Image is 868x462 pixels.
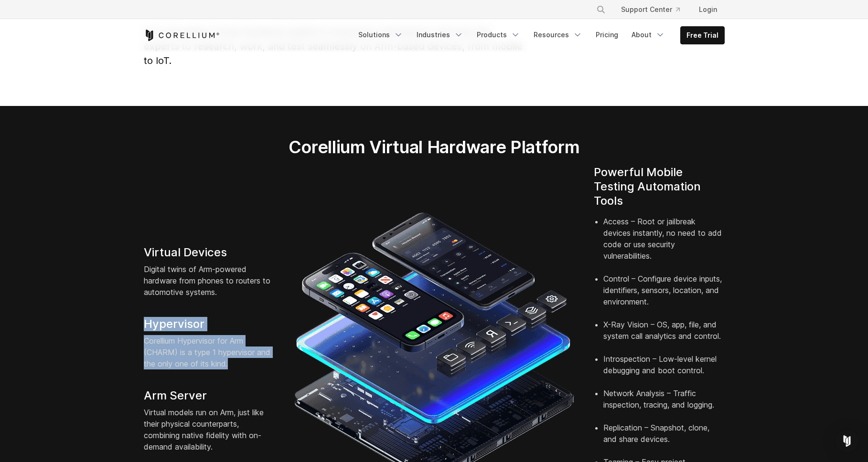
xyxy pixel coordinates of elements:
a: Industries [411,26,469,43]
li: X-Ray Vision – OS, app, file, and system call analytics and control. [603,319,725,353]
p: Digital twins of Arm-powered hardware from phones to routers to automotive systems. [144,263,275,298]
li: Control – Configure device inputs, identifiers, sensors, location, and environment. [603,273,725,319]
h4: Powerful Mobile Testing Automation Tools [594,165,725,208]
a: Free Trial [681,27,724,44]
p: Virtual models run on Arm, just like their physical counterparts, combining native fidelity with ... [144,407,275,452]
a: Corellium Home [144,30,220,41]
a: Support Center [613,1,687,18]
h4: Hypervisor [144,317,275,331]
li: Network Analysis – Traffic inspection, tracing, and logging. [603,388,725,422]
button: Search [592,1,610,18]
a: Login [691,1,725,18]
p: Corellium Hypervisor for Arm (CHARM) is a type 1 hypervisor and the only one of its kind. [144,335,275,369]
a: Products [471,26,526,43]
li: Introspection – Low-level kernel debugging and boot control. [603,353,725,388]
a: Pricing [590,26,624,43]
h2: Corellium Virtual Hardware Platform [244,136,624,157]
a: Solutions [353,26,409,43]
li: Access – Root or jailbreak devices instantly, no need to add code or use security vulnerabilities. [603,216,725,273]
div: Navigation Menu [353,26,725,44]
h4: Arm Server [144,388,275,403]
h4: Virtual Devices [144,245,275,260]
div: Open Intercom Messenger [836,430,858,452]
li: Replication – Snapshot, clone, and share devices. [603,422,725,456]
a: About [626,26,671,43]
a: Resources [528,26,588,43]
div: Navigation Menu [585,1,725,18]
